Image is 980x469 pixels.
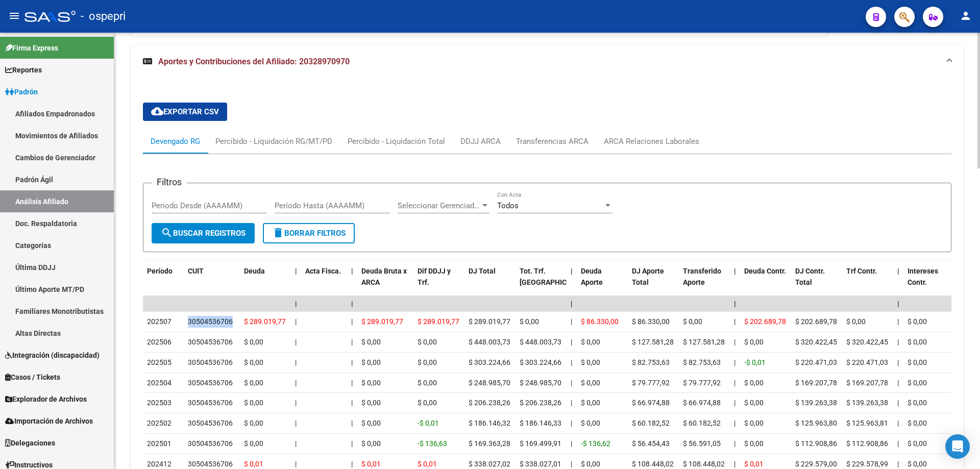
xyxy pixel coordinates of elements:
span: 202504 [147,379,171,387]
span: $ 139.263,38 [846,399,888,407]
span: | [897,460,899,468]
span: | [295,439,297,448]
span: $ 0,00 [908,317,927,326]
div: DDJJ ARCA [460,136,501,147]
span: Reportes [5,64,42,76]
span: $ 60.182,52 [683,419,721,427]
datatable-header-cell: Acta Fisca. [301,260,347,305]
span: $ 206.238,26 [520,399,561,407]
datatable-header-cell: Dif DDJJ y Trf. [413,260,464,305]
span: | [295,267,297,275]
span: | [351,439,353,448]
span: $ 0,00 [581,419,600,427]
span: Seleccionar Gerenciador [398,201,480,210]
span: $ 0,00 [908,379,927,387]
span: $ 289.019,77 [361,317,403,326]
span: Exportar CSV [151,107,219,116]
span: $ 66.974,88 [683,399,721,407]
span: DJ Contr. Total [795,267,825,287]
span: | [295,300,297,308]
span: 202507 [147,317,171,326]
span: | [571,358,572,366]
span: $ 0,00 [361,358,381,366]
datatable-header-cell: Transferido Aporte [679,260,730,305]
mat-icon: delete [272,227,284,239]
datatable-header-cell: Deuda [240,260,291,305]
datatable-header-cell: DJ Total [464,260,516,305]
div: 30504536706 [188,377,233,389]
mat-icon: person [960,10,972,22]
span: $ 139.263,38 [795,399,837,407]
span: | [351,358,353,366]
span: Padrón [5,86,38,97]
span: | [571,379,572,387]
span: $ 108.448,02 [683,460,725,468]
span: $ 0,01 [244,460,263,468]
span: Integración (discapacidad) [5,350,100,361]
span: -$ 136,62 [581,439,610,448]
span: $ 0,01 [418,460,437,468]
span: 202412 [147,460,171,468]
span: | [295,379,297,387]
span: $ 0,00 [418,338,437,346]
span: $ 0,00 [683,317,702,326]
span: Intereses Contr. [908,267,938,287]
span: $ 0,00 [581,460,600,468]
span: $ 0,00 [244,399,263,407]
span: $ 0,00 [520,317,539,326]
span: $ 0,00 [361,399,381,407]
span: $ 186.146,32 [469,419,510,427]
datatable-header-cell: CUIT [184,260,240,305]
span: | [897,399,899,407]
span: | [734,460,736,468]
span: | [351,399,353,407]
datatable-header-cell: | [347,260,357,305]
span: $ 303.224,66 [469,358,510,366]
button: Exportar CSV [143,103,227,121]
span: | [295,317,297,326]
span: CUIT [188,267,204,275]
span: | [734,358,736,366]
span: $ 0,00 [581,358,600,366]
span: | [295,419,297,427]
span: | [734,338,736,346]
span: Deuda Aporte [581,267,603,287]
span: | [734,439,736,448]
span: | [571,439,572,448]
span: Aportes y Contribuciones del Afiliado: 20328970970 [158,57,350,66]
span: $ 0,00 [908,439,927,448]
span: 202501 [147,439,171,448]
span: Trf Contr. [846,267,877,275]
span: | [351,338,353,346]
span: -$ 136,63 [418,439,447,448]
span: $ 0,00 [744,338,764,346]
span: $ 66.974,88 [632,399,670,407]
span: Acta Fisca. [305,267,341,275]
span: $ 186.146,33 [520,419,561,427]
span: | [897,338,899,346]
span: $ 202.689,78 [795,317,837,326]
datatable-header-cell: Intereses Contr. [903,260,954,305]
span: $ 0,00 [908,460,927,468]
span: $ 0,00 [908,338,927,346]
span: $ 0,01 [744,460,764,468]
datatable-header-cell: Trf Contr. [842,260,893,305]
span: $ 0,00 [418,358,437,366]
span: | [734,399,736,407]
span: $ 125.963,80 [795,419,837,427]
span: $ 229.579,00 [795,460,837,468]
span: $ 0,00 [418,399,437,407]
span: Casos / Tickets [5,372,60,383]
span: $ 320.422,45 [795,338,837,346]
span: $ 0,00 [908,358,927,366]
span: -$ 0,01 [418,419,439,427]
span: $ 79.777,92 [683,379,721,387]
span: | [295,338,297,346]
div: 30504536706 [188,357,233,368]
span: $ 127.581,28 [683,338,725,346]
span: $ 0,00 [244,358,263,366]
span: 202503 [147,399,171,407]
span: | [897,419,899,427]
datatable-header-cell: DJ Contr. Total [791,260,842,305]
datatable-header-cell: | [291,260,301,305]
